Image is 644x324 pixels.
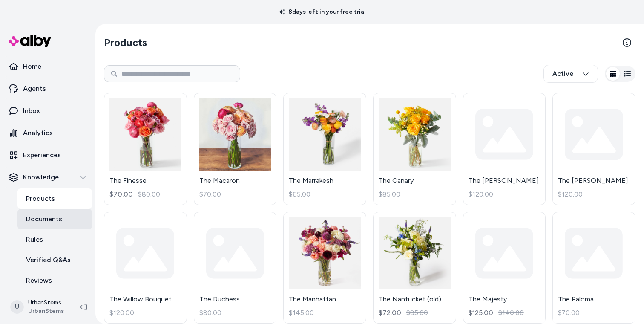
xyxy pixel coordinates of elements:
[26,255,71,265] p: Verified Q&As
[3,123,92,143] a: Analytics
[26,194,55,204] p: Products
[104,212,187,324] a: The Willow Bouquet$120.00
[23,150,61,160] p: Experiences
[26,214,62,224] p: Documents
[23,172,59,182] p: Knowledge
[104,36,147,49] h2: Products
[3,56,92,77] a: Home
[3,145,92,165] a: Experiences
[9,35,51,47] img: alby Logo
[10,300,24,314] span: U
[17,209,92,229] a: Documents
[373,212,456,324] a: The Nantucket (old)The Nantucket (old)$72.00$85.00
[28,307,66,315] span: UrbanStems
[194,212,277,324] a: The Duchess$80.00
[373,93,456,205] a: The CanaryThe Canary$85.00
[23,61,41,72] p: Home
[23,128,53,138] p: Analytics
[463,93,546,205] a: The [PERSON_NAME]$120.00
[23,84,46,94] p: Agents
[463,212,546,324] a: The Majesty$125.00$140.00
[194,93,277,205] a: The MacaronThe Macaron$70.00
[3,101,92,121] a: Inbox
[17,188,92,209] a: Products
[543,65,598,83] button: Active
[274,8,371,16] p: 8 days left in your free trial
[17,270,92,291] a: Reviews
[17,229,92,250] a: Rules
[17,250,92,270] a: Verified Q&As
[283,93,366,205] a: The MarrakeshThe Marrakesh$65.00
[3,78,92,99] a: Agents
[104,93,187,205] a: The FinesseThe Finesse$70.00$80.00
[26,234,43,245] p: Rules
[26,275,52,286] p: Reviews
[28,298,66,307] p: UrbanStems Shopify
[552,212,635,324] a: The Paloma$70.00
[3,167,92,188] button: Knowledge
[552,93,635,205] a: The [PERSON_NAME]$120.00
[23,106,40,116] p: Inbox
[5,293,73,321] button: UUrbanStems ShopifyUrbanStems
[283,212,366,324] a: The ManhattanThe Manhattan$145.00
